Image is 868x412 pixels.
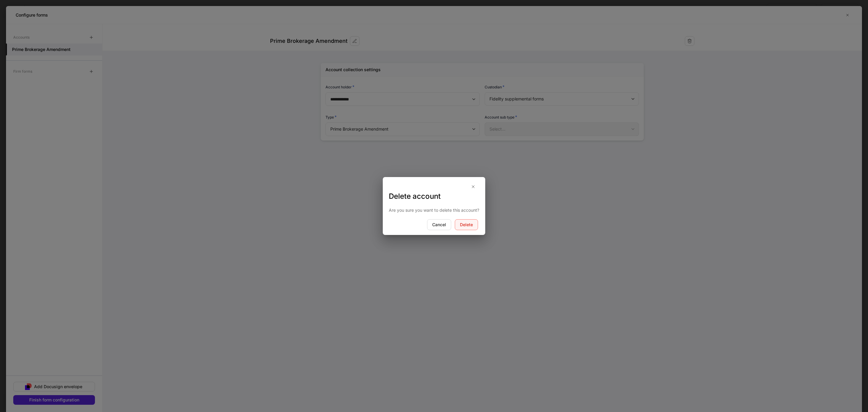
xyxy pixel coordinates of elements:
[432,222,446,228] div: Cancel
[460,222,473,228] div: Delete
[455,219,478,230] button: Delete
[427,219,451,230] button: Cancel
[389,207,479,213] p: Are you sure you want to delete this account?
[389,192,479,201] h3: Delete account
